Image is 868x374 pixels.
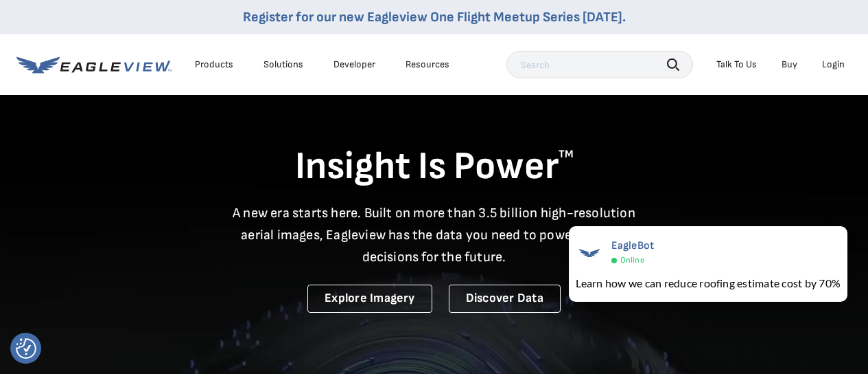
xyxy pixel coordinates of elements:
input: Search [506,51,693,78]
span: EagleBot [611,239,655,252]
img: EagleBot [576,239,603,267]
h1: Insight Is Power [16,143,852,191]
div: Talk To Us [716,58,757,71]
a: Developer [333,58,375,71]
div: Products [195,58,233,71]
a: Explore Imagery [307,285,432,313]
p: A new era starts here. Built on more than 3.5 billion high-resolution aerial images, Eagleview ha... [224,202,644,268]
a: Register for our new Eagleview One Flight Meetup Series [DATE]. [243,9,626,25]
sup: TM [559,148,574,161]
a: Buy [782,58,797,71]
div: Resources [406,58,449,71]
span: Online [620,255,644,265]
img: Revisit consent button [16,338,36,359]
a: Discover Data [449,285,561,313]
div: Login [822,58,845,71]
button: Consent Preferences [16,338,36,359]
div: Learn how we can reduce roofing estimate cost by 70% [576,275,841,291]
div: Solutions [263,58,303,71]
